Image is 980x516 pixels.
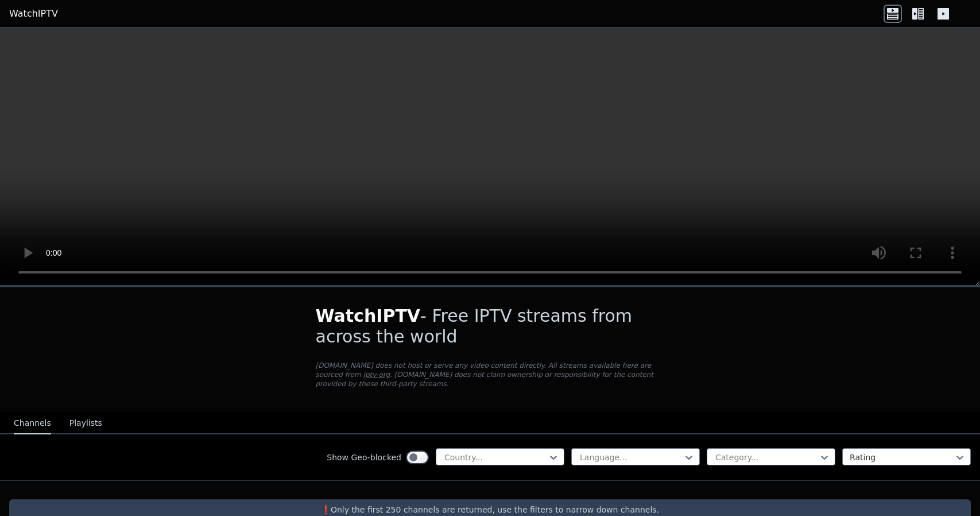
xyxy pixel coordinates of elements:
[363,371,390,379] a: iptv-org
[327,452,401,463] label: Show Geo-blocked
[316,306,421,326] span: WatchIPTV
[9,7,58,21] a: WatchIPTV
[316,361,665,388] p: [DOMAIN_NAME] does not host or serve any video content directly. All streams available here are s...
[14,504,966,515] p: ❗️Only the first 250 channels are returned, use the filters to narrow down channels.
[69,413,102,434] button: Playlists
[316,306,665,347] h1: - Free IPTV streams from across the world
[14,413,51,434] button: Channels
